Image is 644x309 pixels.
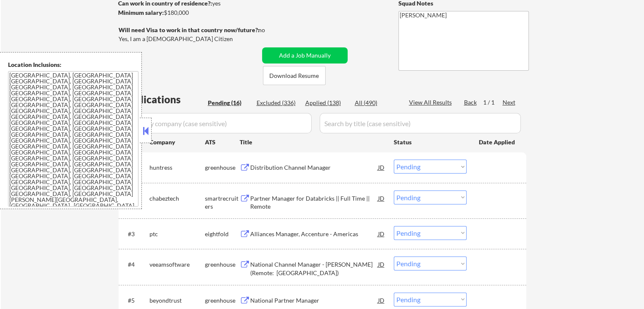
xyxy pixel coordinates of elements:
div: Partner Manager for Databricks || Full Time || Remote [250,194,378,211]
div: ATS [205,138,240,146]
div: View All Results [409,98,454,107]
div: greenhouse [205,260,240,269]
div: JD [377,292,386,308]
div: greenhouse [205,296,240,305]
div: beyondtrust [149,296,205,305]
div: National Partner Manager [250,296,378,305]
div: veeamsoftware [149,260,205,269]
div: JD [377,226,386,241]
div: Status [394,134,467,149]
button: Add a Job Manually [262,47,348,63]
div: Location Inclusions: [8,61,138,69]
div: Excluded (336) [257,99,299,107]
div: smartrecruiters [205,194,240,211]
div: #4 [128,260,143,269]
div: eightfold [205,230,240,238]
div: Pending (16) [208,99,250,107]
div: $180,000 [118,8,259,17]
div: chabeztech [149,194,205,203]
div: Distribution Channel Manager [250,163,378,172]
div: All (490) [355,99,397,107]
input: Search by title (case sensitive) [320,113,521,133]
div: greenhouse [205,163,240,172]
div: Applications [121,94,205,105]
input: Search by company (case sensitive) [121,113,312,133]
div: Alliances Manager, Accenture - Americas [250,230,378,238]
div: #5 [128,296,143,305]
div: Next [503,98,516,107]
div: #3 [128,230,143,238]
div: Applied (138) [305,99,348,107]
strong: Minimum salary: [118,9,164,16]
div: National Channel Manager - [PERSON_NAME] (Remote: [GEOGRAPHIC_DATA]) [250,260,378,277]
div: Yes, I am a [DEMOGRAPHIC_DATA] Citizen [119,35,262,43]
div: JD [377,257,386,272]
div: Title [240,138,386,146]
div: Back [464,98,478,107]
div: JD [377,160,386,175]
div: no [258,26,282,34]
div: 1 / 1 [483,98,503,107]
div: Company [149,138,205,146]
div: Date Applied [479,138,516,146]
strong: Will need Visa to work in that country now/future?: [119,26,260,33]
div: huntress [149,163,205,172]
div: JD [377,190,386,206]
button: Download Resume [263,66,326,85]
div: ptc [149,230,205,238]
